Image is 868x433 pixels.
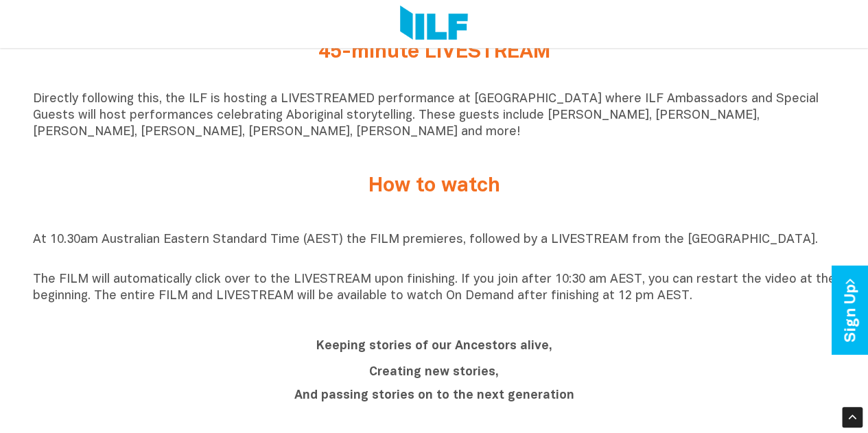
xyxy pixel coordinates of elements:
img: Logo [400,5,468,43]
div: Scroll Back to Top [842,407,863,428]
p: Directly following this, the ILF is hosting a LIVESTREAMED performance at [GEOGRAPHIC_DATA] where... [33,91,836,141]
h2: 45-minute LIVESTREAM [177,41,692,64]
b: And passing stories on to the next generation [294,389,574,401]
p: The FILM will automatically click over to the LIVESTREAM upon finishing. If you join after 10:30 ... [33,272,836,305]
p: At 10.30am Australian Eastern Standard Time (AEST) the FILM premieres, followed by a LIVESTREAM f... [33,232,836,265]
h2: How to watch [177,175,692,198]
b: Keeping stories of our Ancestors alive, [316,340,552,351]
b: Creating new stories, [369,366,499,377]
